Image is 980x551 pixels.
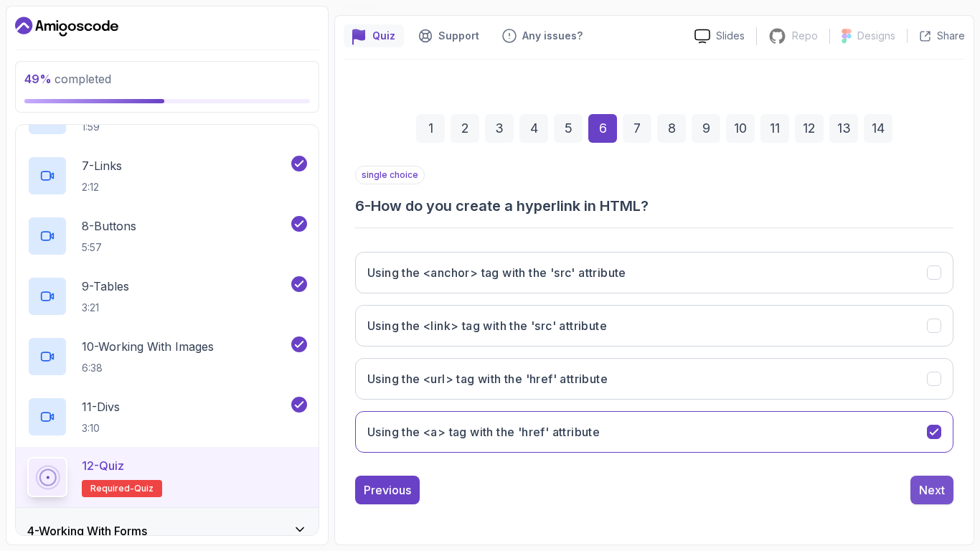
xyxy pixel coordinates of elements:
p: Quiz [372,29,395,43]
div: 5 [554,114,583,143]
p: 10 - Working With Images [82,338,214,355]
div: 13 [829,114,858,143]
p: 1:59 [82,120,118,134]
p: 9 - Tables [82,278,129,295]
div: 2 [451,114,479,143]
p: single choice [355,166,425,184]
button: 11-Divs3:10 [27,397,307,437]
h3: Using the <url> tag with the 'href' attribute [367,370,608,387]
p: 8 - Buttons [82,217,136,235]
div: Next [919,481,945,499]
button: Next [910,476,953,504]
button: quiz button [344,24,404,47]
span: completed [24,72,111,86]
p: Designs [857,29,895,43]
div: 12 [795,114,824,143]
div: 4 [519,114,548,143]
div: 9 [692,114,720,143]
h3: Using the <a> tag with the 'href' attribute [367,423,600,441]
p: Share [937,29,965,43]
h3: Using the <anchor> tag with the 'src' attribute [367,264,626,281]
h3: 4 - Working With Forms [27,522,147,540]
p: 12 - Quiz [82,457,124,474]
p: Support [438,29,479,43]
button: 12-QuizRequired-quiz [27,457,307,497]
button: 8-Buttons5:57 [27,216,307,256]
p: 5:57 [82,240,136,255]
p: 3:10 [82,421,120,435]
span: Required- [90,483,134,494]
p: 11 - Divs [82,398,120,415]
button: Feedback button [494,24,591,47]
div: 14 [864,114,892,143]
button: Previous [355,476,420,504]
div: 1 [416,114,445,143]
button: 10-Working With Images6:38 [27,336,307,377]
div: 11 [760,114,789,143]
button: 9-Tables3:21 [27,276,307,316]
div: 6 [588,114,617,143]
button: Using the <link> tag with the 'src' attribute [355,305,953,347]
p: Slides [716,29,745,43]
p: 3:21 [82,301,129,315]
p: Repo [792,29,818,43]
button: Support button [410,24,488,47]
div: Previous [364,481,411,499]
div: 3 [485,114,514,143]
p: 7 - Links [82,157,122,174]
a: Dashboard [15,15,118,38]
button: Share [907,29,965,43]
p: 6:38 [82,361,214,375]
h3: Using the <link> tag with the 'src' attribute [367,317,607,334]
a: Slides [683,29,756,44]
button: Using the <url> tag with the 'href' attribute [355,358,953,400]
p: 2:12 [82,180,122,194]
button: 7-Links2:12 [27,156,307,196]
button: Using the <anchor> tag with the 'src' attribute [355,252,953,293]
div: 10 [726,114,755,143]
h3: 6 - How do you create a hyperlink in HTML? [355,196,953,216]
div: 7 [623,114,651,143]
p: Any issues? [522,29,583,43]
div: 8 [657,114,686,143]
span: quiz [134,483,154,494]
button: Using the <a> tag with the 'href' attribute [355,411,953,453]
span: 49 % [24,72,52,86]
